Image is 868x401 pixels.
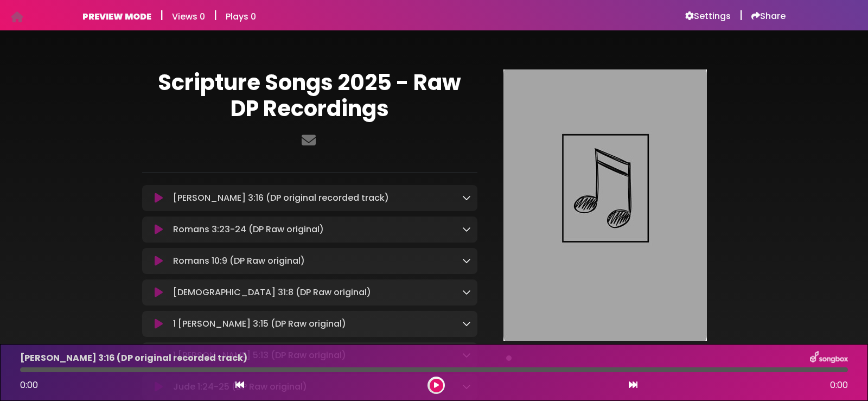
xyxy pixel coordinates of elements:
[226,11,256,22] h6: Plays 0
[739,9,743,22] h5: |
[173,254,305,268] p: Romans 10:9 (DP Raw original)
[503,69,707,341] img: Main Media
[160,9,163,22] h5: |
[214,9,217,22] h5: |
[142,69,477,122] h1: Scripture Songs 2025 - Raw DP Recordings
[830,379,848,392] span: 0:00
[172,11,205,22] h6: Views 0
[173,223,324,236] p: Romans 3:23-24 (DP Raw original)
[20,352,247,365] p: [PERSON_NAME] 3:16 (DP original recorded track)
[173,192,389,205] p: [PERSON_NAME] 3:16 (DP original recorded track)
[173,317,346,330] p: 1 [PERSON_NAME] 3:15 (DP Raw original)
[810,351,848,365] img: songbox-logo-white.png
[751,11,786,22] a: Share
[173,286,371,299] p: [DEMOGRAPHIC_DATA] 31:8 (DP Raw original)
[685,11,731,22] a: Settings
[82,11,151,22] h6: PREVIEW MODE
[20,379,38,391] span: 0:00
